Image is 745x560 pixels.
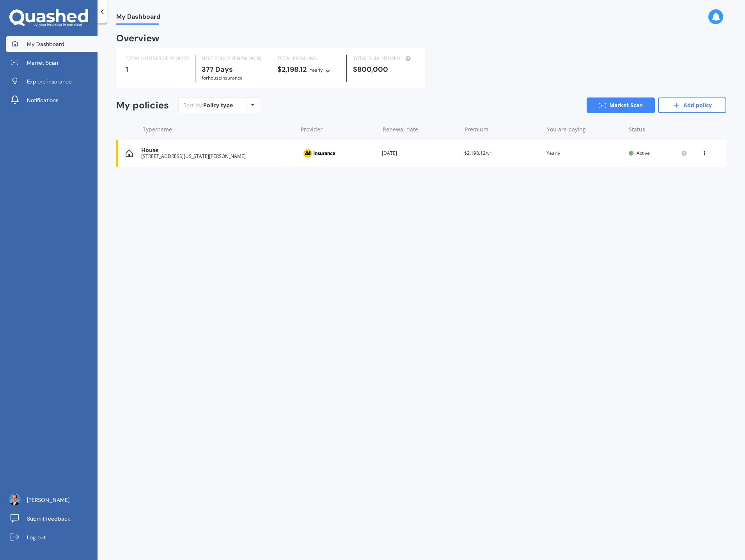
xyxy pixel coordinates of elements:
[202,55,264,62] div: NEXT POLICY RENEWING IN
[353,66,416,73] div: $800,000
[27,496,69,504] span: [PERSON_NAME]
[547,126,623,133] div: You are paying
[6,92,98,108] a: Notifications
[27,515,70,523] span: Submit feedback
[126,66,189,73] div: 1
[6,36,98,52] a: My Dashboard
[116,100,169,111] div: My policies
[27,533,46,541] span: Log out
[27,96,59,104] span: Notifications
[6,55,98,71] a: Market Scan
[6,74,98,89] a: Explore insurance
[6,492,98,508] a: [PERSON_NAME]
[629,126,687,133] div: Status
[141,147,293,154] div: House
[310,66,323,74] div: Yearly
[383,126,458,133] div: Renewal date
[202,74,243,81] span: for House insurance
[382,149,458,157] div: [DATE]
[637,150,650,156] span: Active
[658,97,726,113] a: Add policy
[27,78,72,85] span: Explore insurance
[126,149,133,157] img: House
[301,126,376,133] div: Provider
[141,154,293,159] div: [STREET_ADDRESS][US_STATE][PERSON_NAME]
[546,149,623,157] div: Yearly
[116,34,160,42] div: Overview
[587,97,655,113] a: Market Scan
[6,530,98,545] a: Log out
[300,146,339,161] img: AA
[9,494,21,505] img: ACg8ocKLsP14qgmXqt7JgNonNmSN7Nyz2xK_HhzttHKpz3tEd2SWMK5i=s96-c
[277,66,340,74] div: $2,198.12
[277,55,340,62] div: TOTAL PREMIUMS
[6,511,98,526] a: Submit feedback
[202,65,233,74] b: 377 Days
[353,55,416,62] div: TOTAL SUM INSURED
[203,101,233,109] div: Policy type
[464,150,491,156] span: $2,198.12/yr
[465,126,540,133] div: Premium
[183,101,233,109] div: Sort by:
[126,55,189,62] div: TOTAL NUMBER OF POLICIES
[116,13,160,23] span: My Dashboard
[27,40,64,48] span: My Dashboard
[143,126,294,133] div: Type/name
[27,59,58,67] span: Market Scan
